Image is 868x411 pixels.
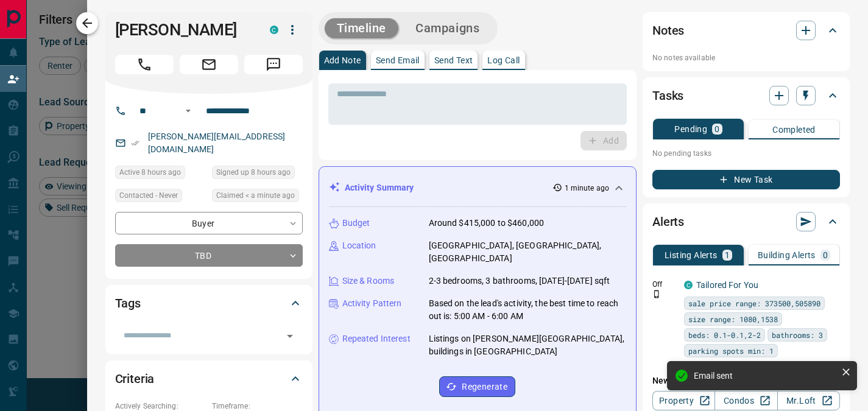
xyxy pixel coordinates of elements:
[652,290,661,298] svg: Push Notification Only
[652,81,840,110] div: Tasks
[342,239,376,252] p: Location
[429,217,545,230] p: Around $415,000 to $460,000
[119,166,181,178] span: Active 8 hours ago
[772,329,823,341] span: bathrooms: 3
[329,177,627,199] div: Activity Summary1 minute ago
[115,55,174,74] span: Call
[758,251,816,259] p: Building Alerts
[688,329,761,341] span: beds: 0.1-0.1,2-2
[684,281,693,289] div: condos.ca
[429,239,627,265] p: [GEOGRAPHIC_DATA], [GEOGRAPHIC_DATA], [GEOGRAPHIC_DATA]
[652,170,840,189] button: New Task
[652,212,684,231] h2: Alerts
[342,275,395,287] p: Size & Rooms
[715,125,719,133] p: 0
[652,16,840,45] div: Notes
[652,279,677,290] p: Off
[652,391,715,410] a: Property
[325,18,399,38] button: Timeline
[131,139,139,147] svg: Email Verified
[324,56,361,65] p: Add Note
[216,166,291,178] span: Signed up 8 hours ago
[725,251,730,259] p: 1
[342,297,402,310] p: Activity Pattern
[688,297,820,309] span: sale price range: 373500,505890
[652,207,840,236] div: Alerts
[181,104,196,118] button: Open
[115,293,141,313] h2: Tags
[439,376,515,397] button: Regenerate
[115,369,155,388] h2: Criteria
[216,189,295,202] span: Claimed < a minute ago
[212,166,303,183] div: Wed Oct 15 2025
[665,251,718,259] p: Listing Alerts
[652,86,683,105] h2: Tasks
[688,313,778,325] span: size range: 1080,1538
[429,275,610,287] p: 2-3 bedrooms, 3 bathrooms, [DATE]-[DATE] sqft
[212,189,303,206] div: Wed Oct 15 2025
[244,55,303,74] span: Message
[772,125,816,134] p: Completed
[345,181,414,194] p: Activity Summary
[694,371,836,381] div: Email sent
[429,297,627,323] p: Based on the lead's activity, the best time to reach out is: 5:00 AM - 6:00 AM
[119,189,178,202] span: Contacted - Never
[674,125,707,133] p: Pending
[652,374,840,387] p: New Alert:
[270,26,278,34] div: condos.ca
[342,332,411,345] p: Repeated Interest
[565,183,609,194] p: 1 minute ago
[180,55,238,74] span: Email
[688,345,774,357] span: parking spots min: 1
[115,20,252,40] h1: [PERSON_NAME]
[376,56,420,65] p: Send Email
[281,328,298,345] button: Open
[148,132,286,154] a: [PERSON_NAME][EMAIL_ADDRESS][DOMAIN_NAME]
[115,166,206,183] div: Wed Oct 15 2025
[403,18,492,38] button: Campaigns
[652,144,840,163] p: No pending tasks
[115,364,303,393] div: Criteria
[115,212,303,234] div: Buyer
[429,332,627,358] p: Listings on [PERSON_NAME][GEOGRAPHIC_DATA], buildings in [GEOGRAPHIC_DATA]
[115,244,303,267] div: TBD
[652,21,684,40] h2: Notes
[115,289,303,318] div: Tags
[434,56,473,65] p: Send Text
[696,280,758,290] a: Tailored For You
[487,56,520,65] p: Log Call
[342,217,370,230] p: Budget
[823,251,828,259] p: 0
[652,52,840,63] p: No notes available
